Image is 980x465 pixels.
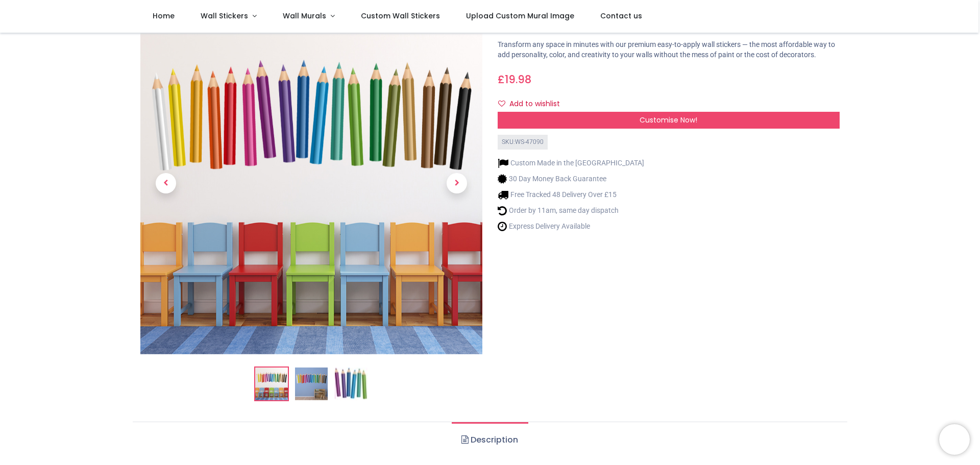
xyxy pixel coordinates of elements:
[498,158,644,168] li: Custom Made in the [GEOGRAPHIC_DATA]
[498,95,569,113] button: Add to wishlistAdd to wishlist
[498,135,548,150] div: SKU: WS-47090
[452,422,528,458] a: Description
[466,11,574,21] span: Upload Custom Mural Image
[140,12,482,354] img: Colourful Pencils Kids Classroom Wall Sticker
[361,11,440,21] span: Custom Wall Stickers
[498,100,505,107] i: Add to wishlist
[201,11,248,21] span: Wall Stickers
[505,72,531,87] span: 19.98
[335,368,367,400] img: WS-47090-03
[283,11,326,21] span: Wall Murals
[153,11,175,21] span: Home
[640,115,697,125] span: Customise Now!
[156,173,176,193] span: Previous
[939,424,970,455] iframe: Brevo live chat
[447,173,467,193] span: Next
[498,72,531,87] span: £
[431,63,482,303] a: Next
[498,174,644,184] li: 30 Day Money Back Guarantee
[498,221,644,232] li: Express Delivery Available
[498,40,840,60] p: Transform any space in minutes with our premium easy-to-apply wall stickers — the most affordable...
[498,205,644,216] li: Order by 11am, same day dispatch
[295,368,328,400] img: WS-47090-02
[255,368,288,400] img: Colourful Pencils Kids Classroom Wall Sticker
[600,11,642,21] span: Contact us
[140,63,191,303] a: Previous
[498,189,644,200] li: Free Tracked 48 Delivery Over £15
